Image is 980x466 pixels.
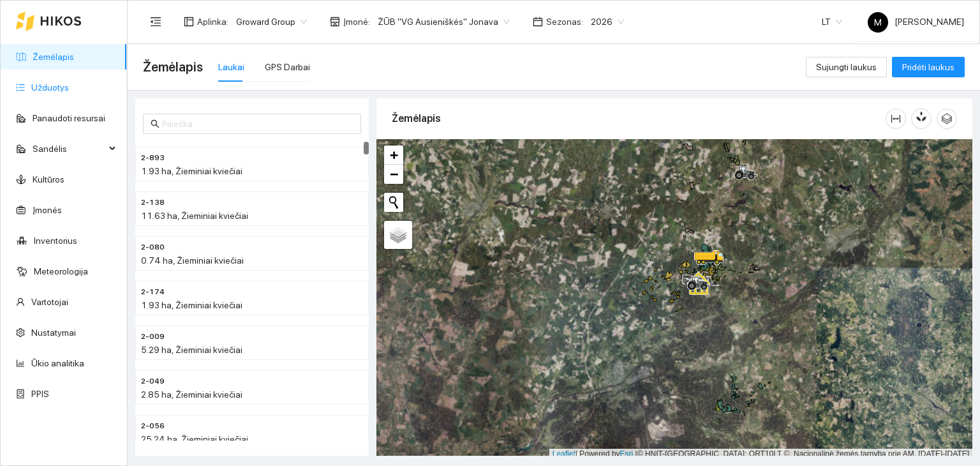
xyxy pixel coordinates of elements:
[31,389,49,399] a: PPIS
[392,100,886,137] div: Žemėlapis
[34,236,77,246] a: Inventorius
[141,389,242,400] span: 2.85 ha, Žieminiai kviečiai
[143,57,203,77] span: Žemėlapis
[31,297,68,307] a: Vartotojai
[390,166,398,182] span: −
[218,60,244,74] div: Laukai
[141,286,165,298] span: 2-174
[533,17,543,27] span: calendar
[31,82,69,93] a: Užduotys
[868,17,964,27] span: [PERSON_NAME]
[141,331,165,343] span: 2-009
[141,166,242,176] span: 1.93 ha, Žieminiai kviečiai
[384,221,412,249] a: Layers
[184,17,194,27] span: layout
[33,113,105,123] a: Panaudoti resursai
[150,16,161,27] span: menu-fold
[892,62,965,72] a: Pridėti laukus
[892,57,965,77] button: Pridėti laukus
[141,197,165,209] span: 2-138
[162,117,353,131] input: Paieška
[143,9,168,34] button: menu-fold
[384,193,403,212] button: Initiate a new search
[141,300,242,310] span: 1.93 ha, Žieminiai kviečiai
[141,152,165,164] span: 2-893
[384,146,403,165] a: Zoom in
[343,15,370,29] span: Įmonė :
[886,114,905,124] span: column-width
[384,165,403,184] a: Zoom out
[390,147,398,163] span: +
[141,434,248,444] span: 25.24 ha, Žieminiai kviečiai
[151,119,160,128] span: search
[33,205,62,215] a: Įmonės
[553,449,575,458] a: Leaflet
[902,60,954,74] span: Pridėti laukus
[886,109,906,129] button: column-width
[34,266,88,276] a: Meteorologija
[620,449,634,458] a: Esri
[31,358,84,368] a: Ūkio analitika
[546,15,583,29] span: Sezonas :
[806,62,887,72] a: Sujungti laukus
[33,136,105,162] span: Sandėlis
[141,241,165,253] span: 2-080
[591,12,624,31] span: 2026
[141,375,165,387] span: 2-049
[141,345,242,355] span: 5.29 ha, Žieminiai kviečiai
[806,57,887,77] button: Sujungti laukus
[378,12,510,31] span: ŽŪB "VG Ausieniškės" Jonava
[330,17,340,27] span: shop
[265,60,310,74] div: GPS Darbai
[141,255,244,266] span: 0.74 ha, Žieminiai kviečiai
[635,449,637,458] span: |
[197,15,228,29] span: Aplinka :
[141,420,165,432] span: 2-056
[31,327,76,338] a: Nustatymai
[33,52,74,62] a: Žemėlapis
[816,60,877,74] span: Sujungti laukus
[549,449,972,460] div: | Powered by © HNIT-[GEOGRAPHIC_DATA]; ORT10LT ©, Nacionalinė žemės tarnyba prie AM, [DATE]-[DATE]
[822,12,842,31] span: LT
[33,174,64,184] a: Kultūros
[874,12,882,33] span: M
[141,211,248,221] span: 11.63 ha, Žieminiai kviečiai
[236,12,307,31] span: Groward Group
